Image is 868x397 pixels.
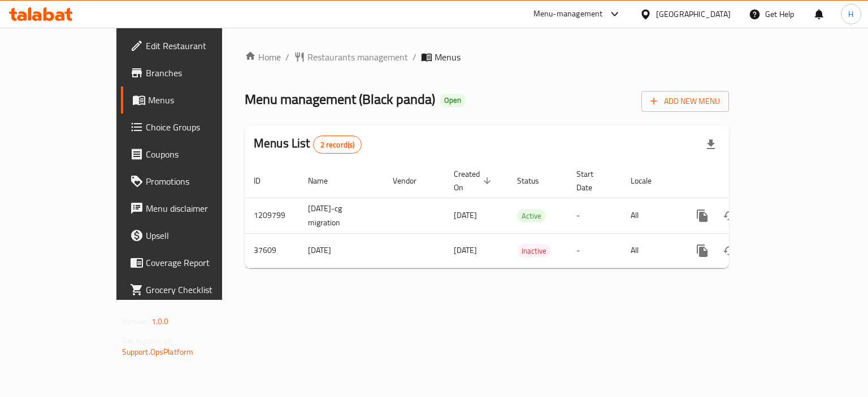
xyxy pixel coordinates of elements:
td: 1209799 [245,198,299,233]
h2: Menus List [254,135,362,154]
button: Change Status [716,237,743,264]
span: H [848,8,853,20]
span: Status [517,174,554,187]
span: 2 record(s) [314,139,362,150]
li: / [285,50,289,64]
span: ID [254,174,275,187]
a: Upsell [121,222,262,249]
span: Upsell [146,229,253,242]
span: Menus [148,93,253,107]
button: more [689,202,716,229]
div: Export file [697,131,724,158]
a: Branches [121,59,262,86]
button: Change Status [716,202,743,229]
a: Promotions [121,168,262,195]
span: Promotions [146,174,253,188]
span: Grocery Checklist [146,283,253,296]
span: Restaurants management [307,50,408,64]
td: - [567,198,622,233]
span: Edit Restaurant [146,39,253,53]
span: Add New Menu [650,94,720,108]
span: Active [517,210,546,223]
td: - [567,233,622,268]
td: [DATE] [299,233,384,268]
span: Version: [122,314,150,329]
div: Inactive [517,244,551,258]
span: Get support on: [122,333,174,348]
span: Coverage Report [146,256,253,269]
a: Edit Restaurant [121,32,262,59]
a: Menus [121,86,262,114]
span: [DATE] [454,243,477,258]
a: Menu disclaimer [121,195,262,222]
td: All [622,233,680,268]
span: Open [440,95,466,105]
span: Inactive [517,245,551,258]
table: enhanced table [245,164,806,268]
a: Restaurants management [294,50,408,64]
div: [GEOGRAPHIC_DATA] [656,8,731,20]
div: Open [440,94,466,107]
span: Name [308,174,342,187]
span: Created On [454,167,494,194]
span: 1.0.0 [151,314,169,329]
span: [DATE] [454,208,477,223]
td: All [622,198,680,233]
th: Actions [680,164,806,198]
a: Home [245,50,281,64]
span: Choice Groups [146,120,253,134]
span: Coupons [146,147,253,161]
div: Total records count [313,136,362,154]
a: Coverage Report [121,249,262,276]
span: Vendor [393,174,431,187]
a: Coupons [121,141,262,168]
span: Menu disclaimer [146,202,253,215]
span: Start Date [576,167,608,194]
a: Choice Groups [121,114,262,141]
span: Menu management ( Black panda ) [245,86,435,112]
span: Menus [435,50,461,64]
span: Branches [146,66,253,80]
button: more [689,237,716,264]
li: / [413,50,416,64]
span: Locale [631,174,666,187]
nav: breadcrumb [245,50,729,64]
td: [DATE]-cg migration [299,198,384,233]
a: Grocery Checklist [121,276,262,303]
div: Menu-management [533,7,603,21]
button: Add New Menu [641,91,729,112]
a: Support.OpsPlatform [122,344,194,359]
td: 37609 [245,233,299,268]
